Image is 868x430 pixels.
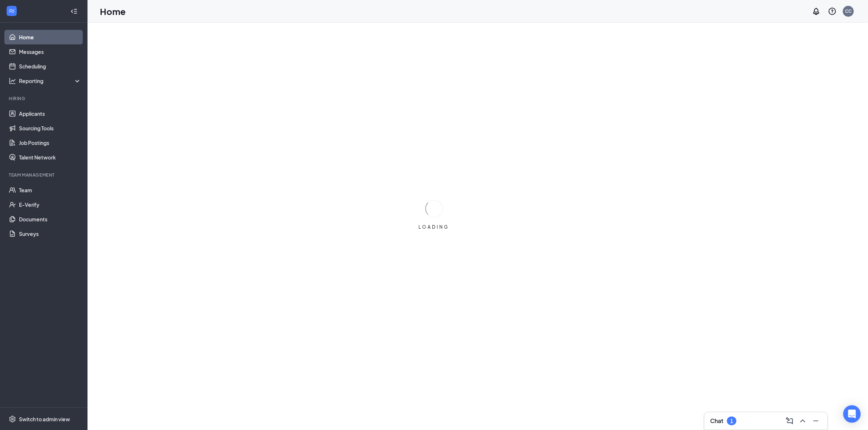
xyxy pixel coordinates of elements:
a: Team [19,183,81,197]
button: Minimize [810,415,822,427]
div: Switch to admin view [19,415,70,423]
a: Documents [19,212,81,226]
a: Home [19,30,81,44]
a: Applicants [19,106,81,121]
svg: WorkstreamLogo [8,7,15,15]
div: 1 [730,418,733,424]
a: Job Postings [19,135,81,150]
svg: ChevronUp [798,417,807,425]
div: CC [845,8,852,14]
a: Talent Network [19,150,81,165]
div: LOADING [416,224,452,230]
a: Scheduling [19,59,81,74]
svg: Settings [9,415,16,423]
div: Open Intercom Messenger [843,405,861,423]
a: Messages [19,44,81,59]
div: Team Management [9,172,80,178]
button: ChevronUp [797,415,809,427]
svg: Analysis [9,77,16,84]
svg: QuestionInfo [828,7,837,16]
svg: Collapse [70,8,78,15]
svg: ComposeMessage [785,417,794,425]
svg: Notifications [812,7,821,16]
svg: Minimize [811,417,820,425]
div: Hiring [9,95,80,102]
a: E-Verify [19,197,81,212]
h1: Home [100,5,126,17]
button: ComposeMessage [784,415,795,427]
div: Reporting [19,77,82,84]
a: Surveys [19,226,81,241]
h3: Chat [710,417,723,425]
a: Sourcing Tools [19,121,81,135]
